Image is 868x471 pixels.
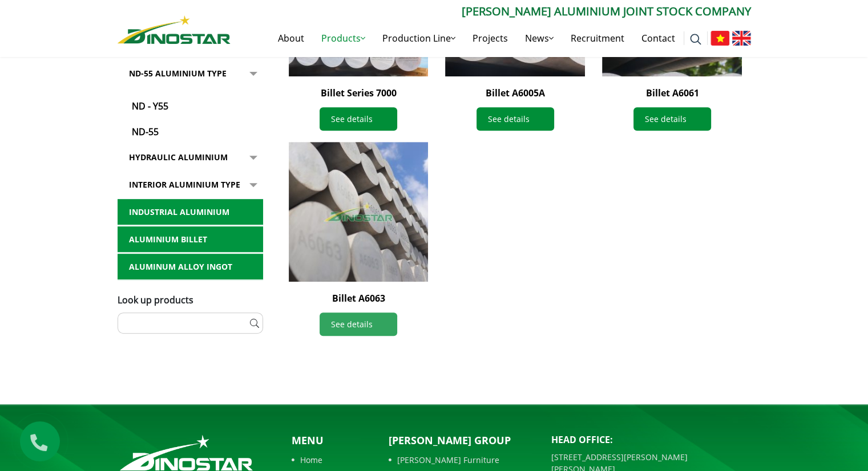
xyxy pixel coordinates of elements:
[118,199,263,225] a: Industrial aluminium
[118,15,231,44] img: Nhôm Dinostar
[633,20,684,56] a: Contact
[118,172,263,198] a: Interior Aluminium Type
[389,433,534,448] p: [PERSON_NAME] Group
[269,20,313,56] a: About
[313,20,374,56] a: Products
[289,142,429,282] img: Billet A6063
[231,3,751,20] p: [PERSON_NAME] Aluminium Joint Stock Company
[292,433,360,448] p: Menu
[710,31,729,46] img: Tiếng Việt
[118,294,193,306] span: Look up products
[118,144,263,170] a: Hydraulic Aluminium
[464,20,516,56] a: Projects
[690,34,701,45] img: search
[292,454,360,466] a: Home
[118,254,263,280] a: Aluminum alloy ingot
[320,87,396,99] a: Billet Series 7000
[320,107,397,131] a: See details
[332,292,385,304] a: Billet A6063
[645,87,699,99] a: Billet A6061
[123,113,263,139] a: ND-55
[374,20,464,56] a: Production Line
[633,107,711,131] a: See details
[562,20,633,56] a: Recruitment
[516,20,562,56] a: News
[320,312,397,336] a: See details
[389,454,534,466] a: [PERSON_NAME] Furniture
[551,433,751,446] p: Head Office:
[118,60,263,87] a: ND-55 Aluminium type
[118,226,263,253] a: Aluminium billet
[123,88,263,113] a: ND - Y55
[732,31,751,46] img: English
[486,87,545,99] a: Billet A6005A
[477,107,554,131] a: See details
